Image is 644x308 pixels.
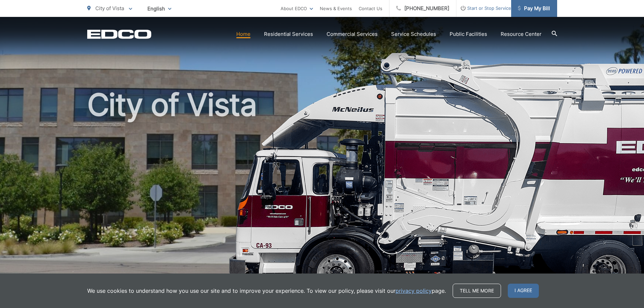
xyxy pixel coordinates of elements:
a: Public Facilities [450,30,487,38]
span: City of Vista [95,5,124,11]
a: Resource Center [501,30,542,38]
a: Tell me more [453,284,501,298]
a: Home [236,30,251,38]
a: Contact Us [359,4,382,13]
a: About EDCO [281,4,313,13]
a: Residential Services [264,30,313,38]
span: English [142,3,176,15]
a: privacy policy [396,287,432,295]
span: I agree [508,284,539,298]
a: Service Schedules [391,30,436,38]
a: News & Events [320,4,352,13]
h1: City of Vista [87,88,557,302]
p: We use cookies to understand how you use our site and to improve your experience. To view our pol... [87,287,446,295]
span: Pay My Bill [518,4,550,13]
a: EDCD logo. Return to the homepage. [87,29,151,39]
a: Commercial Services [327,30,378,38]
